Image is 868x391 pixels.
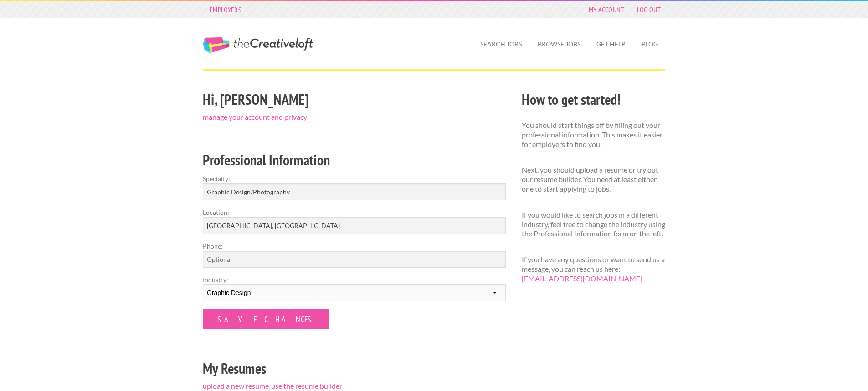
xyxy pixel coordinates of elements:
label: Specialty: [203,174,506,183]
a: manage your account and privacy [203,112,307,121]
input: Optional [203,251,506,268]
h2: How to get started! [522,89,665,110]
a: upload a new resume [203,381,269,390]
a: Search Jobs [473,34,529,55]
a: Employers [205,3,246,16]
a: Get Help [589,34,633,55]
a: Browse Jobs [530,34,588,55]
a: Log Out [632,3,665,16]
p: Next, you should upload a resume or try out our resume builder. You need at least either one to s... [522,165,665,193]
h2: Professional Information [203,150,506,170]
h2: Hi, [PERSON_NAME] [203,89,506,110]
input: e.g. New York, NY [203,217,506,234]
p: If you have any questions or want to send us a message, you can reach us here: [522,255,665,283]
label: Industry: [203,275,506,284]
label: Location: [203,208,506,217]
h2: My Resumes [203,358,506,379]
a: use the resume builder [271,381,342,390]
a: Blog [634,34,665,55]
a: My Account [584,3,629,16]
label: Phone: [203,241,506,251]
p: If you would like to search jobs in a different industry, feel free to change the industry using ... [522,210,665,239]
input: Save Changes [203,309,329,329]
p: You should start things off by filling out your professional information. This makes it easier fo... [522,121,665,149]
a: [EMAIL_ADDRESS][DOMAIN_NAME] [522,274,642,283]
a: The Creative Loft [203,37,313,54]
